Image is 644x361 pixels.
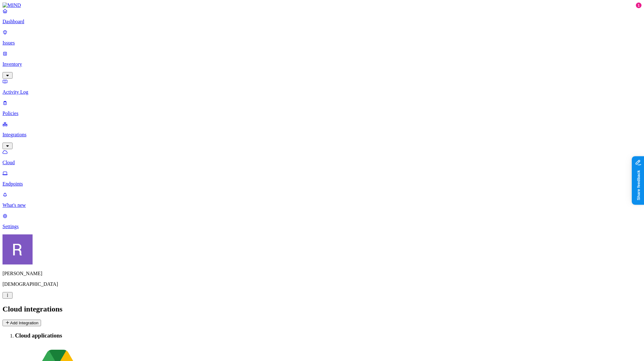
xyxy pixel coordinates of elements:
p: Dashboard [3,19,641,24]
p: Cloud [3,160,641,165]
h3: Cloud applications [15,332,641,339]
p: Endpoints [3,181,641,187]
a: MIND [3,3,641,8]
a: Issues [3,29,641,46]
img: MIND [3,3,21,8]
p: Settings [3,224,641,229]
h2: Cloud integrations [3,305,641,313]
a: Cloud [3,149,641,165]
p: Integrations [3,132,641,138]
button: Add Integration [3,320,41,326]
a: Settings [3,213,641,229]
p: Policies [3,111,641,116]
p: Issues [3,40,641,46]
p: Inventory [3,61,641,67]
a: What's new [3,192,641,208]
a: Activity Log [3,79,641,95]
img: Rich Thompson [3,234,33,264]
p: [DEMOGRAPHIC_DATA] [3,281,641,287]
a: Policies [3,100,641,116]
p: [PERSON_NAME] [3,271,641,276]
a: Inventory [3,51,641,78]
p: Activity Log [3,89,641,95]
a: Endpoints [3,170,641,187]
a: Dashboard [3,8,641,24]
p: What's new [3,202,641,208]
a: Integrations [3,121,641,148]
div: 1 [636,3,641,8]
